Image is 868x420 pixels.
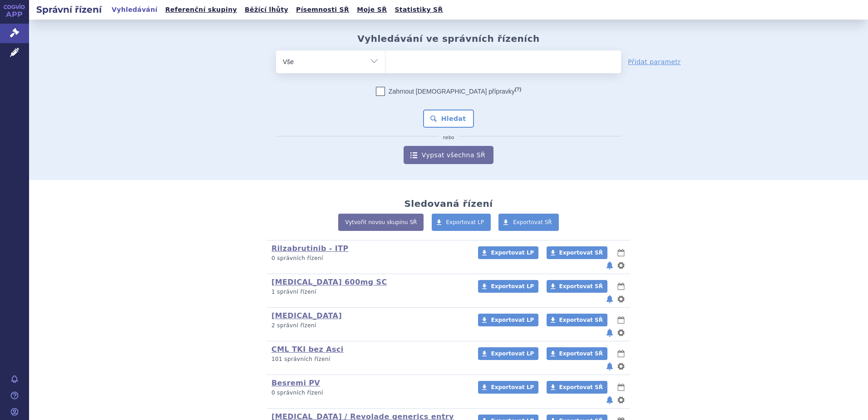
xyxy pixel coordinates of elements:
[616,395,626,405] button: nastavení
[491,350,534,357] span: Exportovat LP
[271,255,466,262] p: 0 správních řízení
[29,3,109,16] h2: Správní řízení
[559,283,603,290] span: Exportovat SŘ
[547,347,607,360] a: Exportovat SŘ
[271,311,342,320] a: [MEDICAL_DATA]
[547,381,607,394] a: Exportovat SŘ
[547,280,607,293] a: Exportovat SŘ
[271,345,344,354] a: CML TKI bez Asci
[271,389,466,397] p: 0 správních řízení
[616,315,626,325] button: lhůty
[605,327,614,338] button: notifikace
[293,4,352,16] a: Písemnosti SŘ
[559,317,603,323] span: Exportovat SŘ
[559,384,603,390] span: Exportovat SŘ
[616,361,626,372] button: nastavení
[478,314,538,326] a: Exportovat LP
[354,4,390,16] a: Moje SŘ
[163,4,240,16] a: Referenční skupiny
[439,135,459,140] i: nebo
[491,250,534,256] span: Exportovat LP
[423,110,474,128] button: Hledat
[491,283,534,290] span: Exportovat LP
[605,260,614,271] button: notifikace
[478,381,538,394] a: Exportovat LP
[392,4,445,16] a: Statistiky SŘ
[616,294,626,305] button: nastavení
[271,355,466,363] p: 101 správních řízení
[271,288,466,296] p: 1 správní řízení
[271,278,387,286] a: [MEDICAL_DATA] 600mg SC
[432,214,491,231] a: Exportovat LP
[491,384,534,390] span: Exportovat LP
[242,4,291,16] a: Běžící lhůty
[404,146,493,164] a: Vypsat všechna SŘ
[559,250,603,256] span: Exportovat SŘ
[491,317,534,323] span: Exportovat LP
[616,327,626,338] button: nastavení
[605,294,614,305] button: notifikace
[478,246,538,259] a: Exportovat LP
[547,314,607,326] a: Exportovat SŘ
[357,33,540,44] h2: Vyhledávání ve správních řízeních
[478,280,538,293] a: Exportovat LP
[338,214,424,231] a: Vytvořit novou skupinu SŘ
[605,395,614,405] button: notifikace
[616,382,626,393] button: lhůty
[271,322,466,330] p: 2 správní řízení
[478,347,538,360] a: Exportovat LP
[515,86,521,92] abbr: (?)
[271,379,320,387] a: Besremi PV
[616,247,626,258] button: lhůty
[271,244,349,253] a: Rilzabrutinib - ITP
[376,87,521,96] label: Zahrnout [DEMOGRAPHIC_DATA] přípravky
[446,219,484,225] span: Exportovat LP
[547,246,607,259] a: Exportovat SŘ
[559,350,603,357] span: Exportovat SŘ
[616,348,626,359] button: lhůty
[616,260,626,271] button: nastavení
[513,219,552,225] span: Exportovat SŘ
[109,4,160,16] a: Vyhledávání
[498,214,559,231] a: Exportovat SŘ
[605,361,614,372] button: notifikace
[628,57,681,66] a: Přidat parametr
[616,281,626,292] button: lhůty
[404,198,493,209] h2: Sledovaná řízení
